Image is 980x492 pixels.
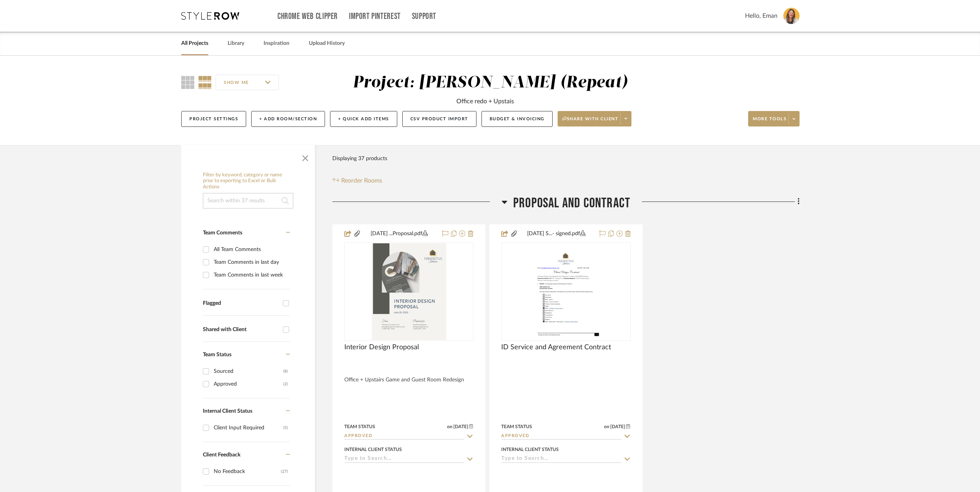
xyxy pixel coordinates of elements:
input: Type to Search… [344,433,464,440]
img: avatar [783,8,800,24]
span: More tools [753,116,786,128]
div: Team Comments in last day [214,256,288,268]
span: on [604,424,609,429]
div: Team Status [501,423,532,430]
button: Close [298,149,313,164]
div: Approved [214,378,283,390]
div: Displaying 37 products [332,151,387,166]
div: Project: [PERSON_NAME] (Repeat) [353,75,628,91]
div: Internal Client Status [501,446,559,453]
div: (2) [283,378,288,390]
div: (27) [281,465,288,478]
input: Type to Search… [501,456,621,463]
span: Hello, Eman [745,11,778,20]
a: Inspiration [264,38,289,49]
span: Client Feedback [203,452,240,458]
img: ID Service and Agreement Contract [529,243,603,340]
input: Type to Search… [501,433,621,440]
span: Internal Client Status [203,408,252,414]
h6: Filter by keyword, category or name prior to exporting to Excel or Bulk Actions [203,172,293,190]
a: Chrome Web Clipper [277,13,338,20]
span: Interior Design Proposal [344,343,419,352]
span: [DATE] [609,424,626,429]
button: CSV Product Import [402,111,476,127]
span: Reorder Rooms [341,176,382,185]
div: All Team Comments [214,243,288,256]
button: + Add Room/Section [251,111,325,127]
a: All Projects [181,38,208,49]
div: (8) [283,365,288,378]
input: Type to Search… [344,456,464,463]
a: Library [228,38,244,49]
div: Shared with Client [203,326,279,333]
div: No Feedback [214,465,281,478]
button: Reorder Rooms [332,176,382,185]
div: Office redo + Upstais [456,97,514,106]
div: Internal Client Status [344,446,402,453]
span: Team Status [203,352,231,357]
div: 0 [345,243,473,340]
span: on [447,424,453,429]
a: Upload History [309,38,345,49]
div: Team Comments in last week [214,269,288,281]
button: Share with client [558,111,632,126]
button: + Quick Add Items [330,111,397,127]
div: 0 [502,243,630,340]
span: ID Service and Agreement Contract [501,343,611,352]
button: [DATE] ...Proposal.pdf [361,229,437,239]
span: proposal and contract [513,195,630,212]
input: Search within 37 results [203,193,293,208]
div: Team Status [344,423,375,430]
button: Project Settings [181,111,246,127]
span: Share with client [562,116,619,128]
button: Budget & Invoicing [481,111,553,127]
span: Team Comments [203,230,242,236]
button: More tools [748,111,800,126]
button: [DATE] S...- signed.pdf [518,229,594,239]
div: Sourced [214,365,283,378]
div: Client Input Required [214,422,283,434]
div: Flagged [203,300,279,307]
img: Interior Design Proposal [372,243,446,340]
span: [DATE] [453,424,469,429]
div: (5) [283,422,288,434]
a: Import Pinterest [349,13,401,20]
a: Support [412,13,436,20]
